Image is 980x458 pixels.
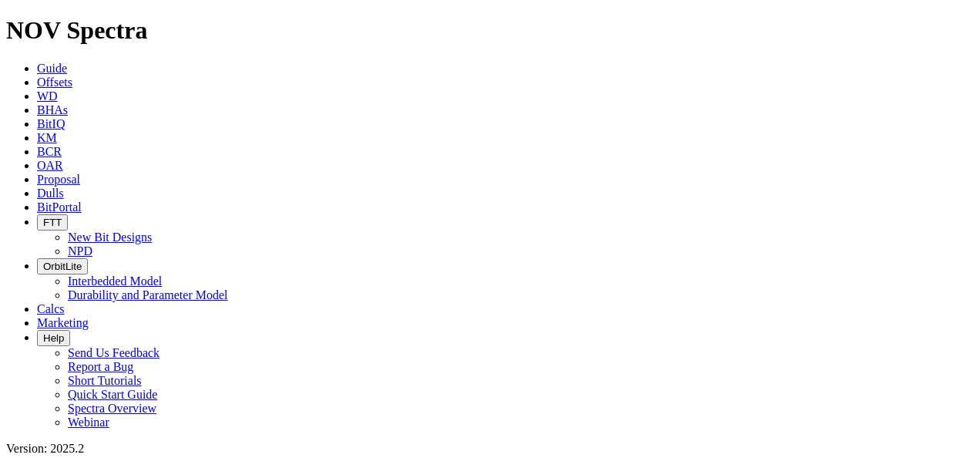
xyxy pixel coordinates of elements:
[37,214,68,231] button: FTT
[37,76,72,89] a: Offsets
[68,346,159,359] a: Send Us Feedback
[68,388,157,401] a: Quick Start Guide
[43,217,62,228] span: FTT
[68,374,142,387] a: Short Tutorials
[37,316,89,329] a: Marketing
[37,200,82,214] a: BitPortal
[68,416,109,429] a: Webinar
[68,288,228,301] a: Durability and Parameter Model
[6,442,974,456] div: Version: 2025.2
[37,145,62,158] a: BCR
[37,62,67,75] a: Guide
[68,360,133,373] a: Report a Bug
[37,187,64,200] a: Dulls
[37,131,57,144] a: KM
[37,117,65,130] a: BitIQ
[37,159,63,172] a: OAR
[43,261,82,272] span: OrbitLite
[37,89,58,103] a: WD
[68,274,162,288] a: Interbedded Model
[68,231,152,244] a: New Bit Designs
[37,103,68,116] a: BHAs
[37,330,70,346] button: Help
[37,302,65,315] a: Calcs
[37,258,88,274] button: OrbitLite
[6,16,974,45] h1: NOV Spectra
[43,332,64,344] span: Help
[68,402,156,415] a: Spectra Overview
[37,173,80,186] a: Proposal
[68,244,92,258] a: NPD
